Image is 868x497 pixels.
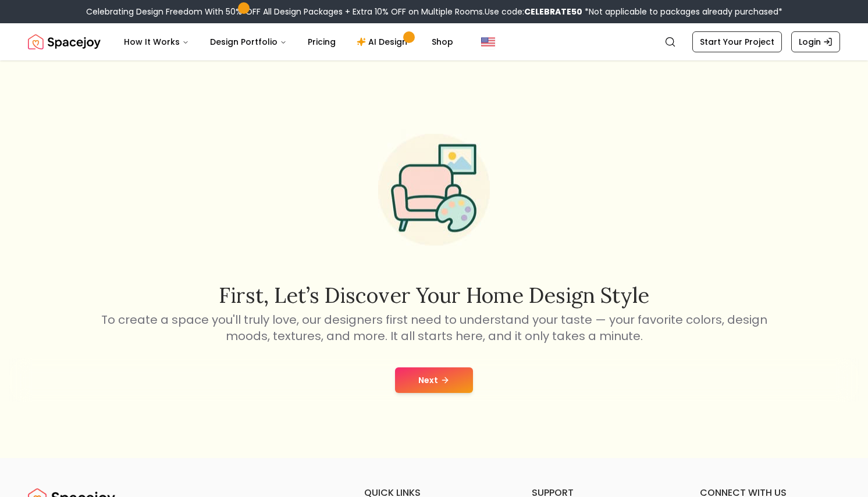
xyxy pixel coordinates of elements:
nav: Main [115,30,463,53]
img: United States [481,35,495,49]
nav: Global [28,23,840,60]
h2: First, let’s discover your home design style [99,284,769,307]
p: To create a space you'll truly love, our designers first need to understand your taste — your fav... [99,312,769,344]
a: Pricing [298,30,345,53]
img: Spacejoy Logo [28,30,101,53]
a: AI Design [347,30,420,53]
div: Celebrating Design Freedom With 50% OFF All Design Packages + Extra 10% OFF on Multiple Rooms. [86,6,782,17]
a: Login [791,31,840,52]
button: How It Works [115,30,198,53]
span: Use code: [485,6,582,17]
a: Shop [422,30,463,53]
a: Start Your Project [692,31,782,52]
span: *Not applicable to packages already purchased* [582,6,782,17]
button: Next [395,367,473,393]
img: Start Style Quiz Illustration [360,115,508,264]
a: Spacejoy [28,30,101,53]
button: Design Portfolio [201,30,296,53]
b: CELEBRATE50 [524,6,582,17]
